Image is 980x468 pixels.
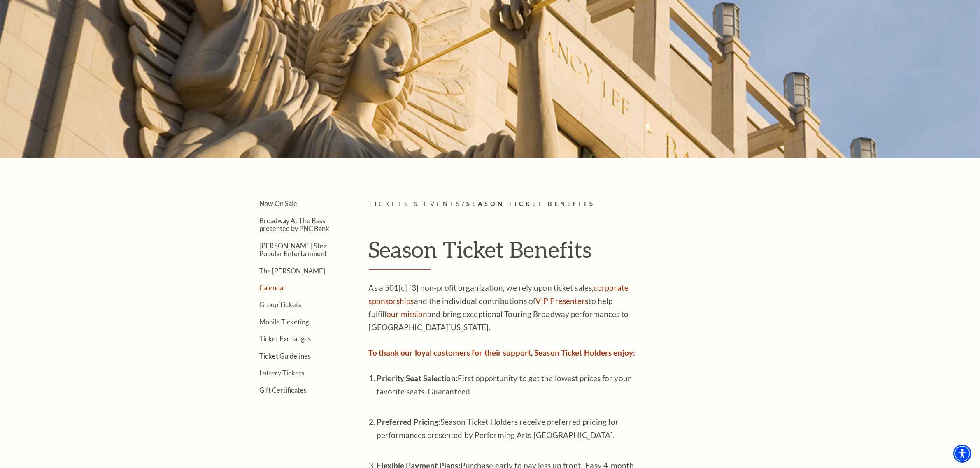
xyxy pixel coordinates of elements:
[260,369,305,377] a: Lottery Tickets
[386,309,427,319] a: our mission
[466,200,595,207] span: Season Ticket Benefits
[260,318,309,326] a: Mobile Ticketing
[260,242,329,257] a: [PERSON_NAME] Steel Popular Entertainment
[369,348,635,357] strong: To thank our loyal customers for their support, Season Ticket Holders enjoy:
[953,445,971,463] div: Accessibility Menu
[369,281,636,334] p: As a 501[c] [3] non-profit organization, we rely upon ticket sales, and the individual contributi...
[260,352,311,360] a: Ticket Guidelines
[377,415,636,455] p: Season Ticket Holders receive preferred pricing for performances presented by Performing Arts [GE...
[260,217,330,232] a: Broadway At The Bass presented by PNC Bank
[260,199,298,207] a: Now On Sale
[260,267,326,275] a: The [PERSON_NAME]
[369,199,745,209] p: /
[369,236,745,270] h1: Season Ticket Benefits
[377,372,636,411] p: First opportunity to get the lowest prices for your favorite seats. Guaranteed.
[535,296,588,306] a: VIP Presenters
[377,417,441,426] strong: Preferred Pricing:
[260,301,302,308] a: Group Tickets
[369,200,462,207] span: Tickets & Events
[260,284,286,292] a: Calendar
[260,386,307,394] a: Gift Certificates
[377,373,458,383] strong: Priority Seat Selection:
[260,335,311,343] a: Ticket Exchanges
